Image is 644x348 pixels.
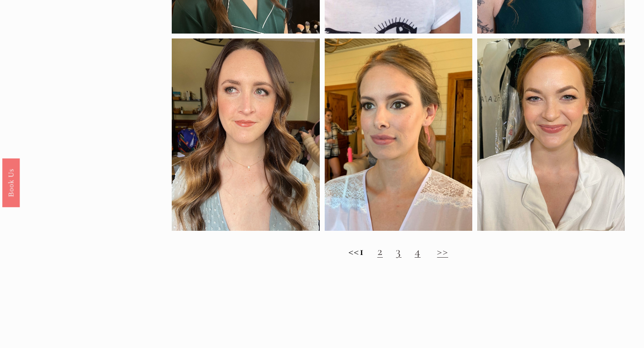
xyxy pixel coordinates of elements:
[172,244,624,259] h2: <<
[415,244,420,259] a: 4
[377,244,383,259] a: 2
[2,158,20,207] a: Book Us
[360,244,364,259] strong: 1
[437,244,448,259] a: >>
[396,244,401,259] a: 3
